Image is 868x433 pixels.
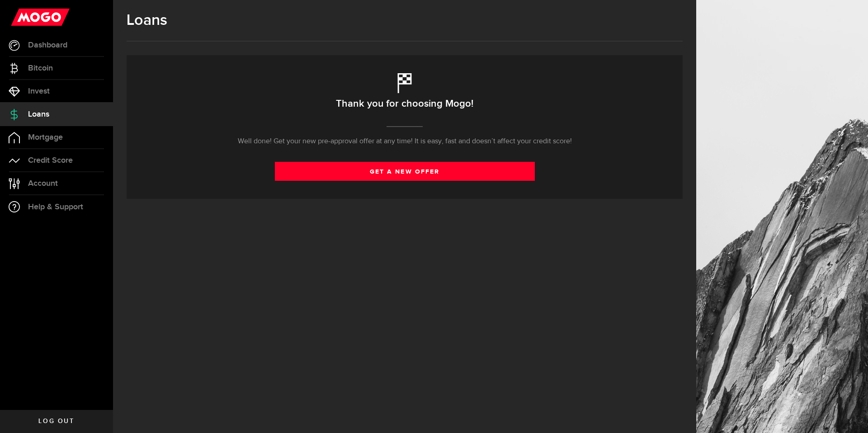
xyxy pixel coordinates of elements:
span: Loans [28,110,49,118]
span: Mortgage [28,133,63,141]
span: Dashboard [28,41,67,49]
span: Credit Score [28,156,73,165]
span: Account [28,179,58,188]
span: Bitcoin [28,64,53,72]
h2: Thank you for choosing Mogo! [336,94,473,113]
p: Well done! Get your new pre-approval offer at any time! It is easy, fast and doesn’t affect your ... [238,136,572,147]
a: get a new offer [275,162,535,181]
h1: Loans [127,11,683,29]
span: Help & Support [28,203,83,211]
iframe: LiveChat chat widget [830,395,868,433]
span: Log out [38,418,74,424]
span: Invest [28,87,50,95]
